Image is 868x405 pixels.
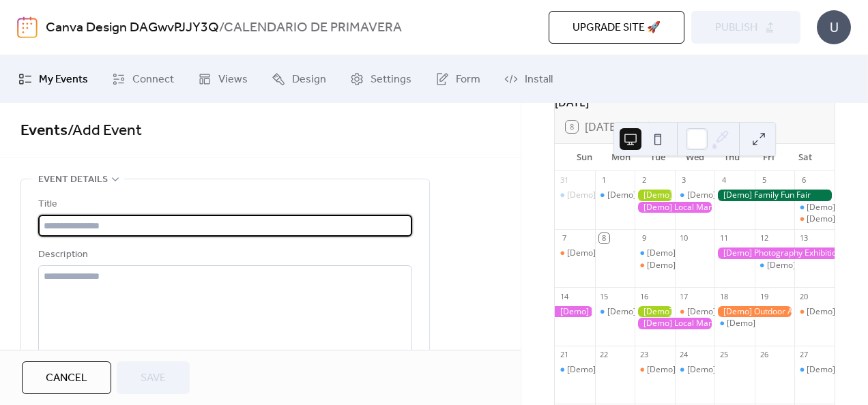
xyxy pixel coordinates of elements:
span: Cancel [46,370,87,387]
div: [Demo] Morning Yoga Bliss [555,190,595,201]
div: [Demo] Morning Yoga Bliss [675,190,715,201]
div: 16 [639,291,649,301]
span: My Events [39,72,88,88]
div: 5 [759,175,769,185]
div: 12 [759,233,769,243]
div: [Demo] Morning Yoga Bliss [607,306,711,318]
span: Event details [38,172,108,188]
div: Tue [639,144,676,171]
div: 23 [639,350,649,360]
span: Connect [132,72,174,88]
div: 14 [559,291,569,301]
b: CALENDARIO DE PRIMAVERA [224,15,402,41]
div: [Demo] Seniors' Social Tea [635,364,675,376]
div: [Demo] Fitness Bootcamp [595,190,635,201]
div: [Demo] Morning Yoga Bliss [567,190,671,201]
div: [Demo] Culinary Cooking Class [687,306,805,318]
span: / Add Event [68,116,142,146]
div: [Demo] Local Market [635,202,714,213]
span: Form [456,72,480,88]
div: Fri [750,144,787,171]
div: [Demo] Family Fun Fair [714,190,835,201]
div: 19 [759,291,769,301]
div: [Demo] Book Club Gathering [555,247,595,259]
div: 4 [719,175,729,185]
span: Install [525,72,553,88]
div: Thu [713,144,750,171]
div: 25 [719,350,729,360]
div: 2 [639,175,649,185]
div: 9 [639,233,649,243]
a: Install [494,61,563,97]
div: [Demo] Morning Yoga Bliss [794,364,835,376]
a: Views [188,61,258,97]
div: [Demo] Seniors' Social Tea [647,260,749,271]
a: Events [20,116,68,146]
div: 21 [559,350,569,360]
div: [Demo] Open Mic Night [794,306,835,318]
b: / [219,15,224,41]
div: [Demo] Morning Yoga Bliss [794,202,835,213]
div: 7 [559,233,569,243]
div: [Demo] Photography Exhibition [555,306,595,318]
div: [Demo] Gardening Workshop [635,306,675,318]
a: Form [425,61,491,97]
div: [Demo] Morning Yoga Bliss [687,190,791,201]
div: [Demo] Morning Yoga Bliss [555,364,595,376]
a: Connect [102,61,184,97]
div: 8 [599,233,609,243]
div: 18 [719,291,729,301]
div: Sat [787,144,824,171]
span: Design [292,72,326,88]
button: Upgrade site 🚀 [549,11,684,44]
div: Wed [676,144,713,171]
div: Mon [603,144,639,171]
div: [Demo] Morning Yoga Bliss [635,247,675,259]
div: 6 [798,175,809,185]
div: 11 [719,233,729,243]
div: [Demo] Morning Yoga Bliss [595,306,635,318]
div: [Demo] Fitness Bootcamp [607,190,706,201]
div: 3 [679,175,689,185]
div: 15 [599,291,609,301]
div: Description [38,247,409,263]
div: [Demo] Morning Yoga Bliss [714,318,755,329]
div: 24 [679,350,689,360]
div: U [817,10,851,44]
span: Settings [371,72,411,88]
div: [Demo] Culinary Cooking Class [675,306,715,318]
div: [Demo] Photography Exhibition [714,247,835,259]
div: 13 [798,233,809,243]
div: Sun [566,144,603,171]
div: [Demo] Morning Yoga Bliss [727,318,830,329]
div: [Demo] Morning Yoga Bliss [567,364,671,376]
div: 10 [679,233,689,243]
img: logo [17,16,38,38]
a: Canva Design DAGwvPJJY3Q [46,15,219,41]
button: Cancel [22,361,111,394]
div: 27 [798,350,809,360]
a: My Events [8,61,98,97]
div: 22 [599,350,609,360]
div: 31 [559,175,569,185]
div: [Demo] Morning Yoga Bliss [675,364,715,376]
div: [Demo] Morning Yoga Bliss [647,247,751,259]
span: Upgrade site 🚀 [573,20,661,36]
div: 17 [679,291,689,301]
a: Design [261,61,336,97]
div: 20 [798,291,809,301]
div: Title [38,196,409,213]
div: [Demo] Book Club Gathering [567,247,676,259]
div: [Demo] Local Market [635,318,714,329]
div: [Demo] Seniors' Social Tea [647,364,749,376]
div: [Demo] Seniors' Social Tea [635,260,675,271]
div: [Demo] Morning Yoga Bliss [755,260,795,271]
div: 1 [599,175,609,185]
span: Views [218,72,248,88]
a: Settings [340,61,422,97]
div: [Demo] Gardening Workshop [635,190,675,201]
div: [Demo] Morning Yoga Bliss [687,364,791,376]
div: 26 [759,350,769,360]
div: [Demo] Outdoor Adventure Day [714,306,794,318]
